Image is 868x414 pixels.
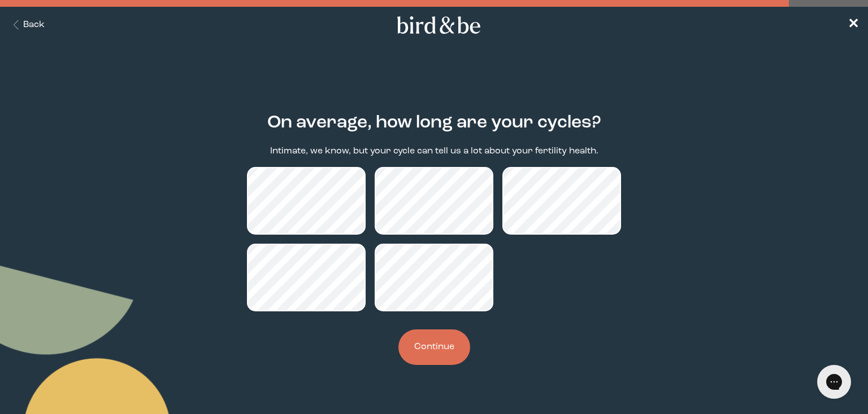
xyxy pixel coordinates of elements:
span: ✕ [848,18,859,32]
button: Continue [398,329,470,365]
button: Back Button [9,19,45,32]
h2: On average, how long are your cycles? [267,110,601,136]
a: ✕ [848,15,859,35]
p: Intimate, we know, but your cycle can tell us a lot about your fertility health. [270,145,598,158]
iframe: Gorgias live chat messenger [811,361,857,403]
